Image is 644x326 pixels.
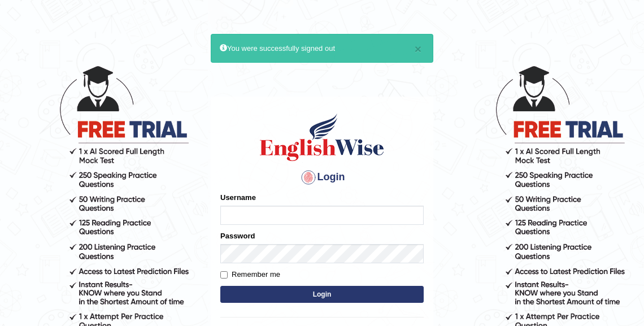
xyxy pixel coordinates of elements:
input: Remember me [220,271,228,279]
label: Username [220,192,256,203]
div: You were successfully signed out [211,34,433,63]
label: Remember me [220,269,280,280]
img: Logo of English Wise sign in for intelligent practice with AI [258,112,386,163]
button: Login [220,286,424,303]
button: × [415,43,421,55]
h4: Login [220,168,424,186]
label: Password [220,231,255,241]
